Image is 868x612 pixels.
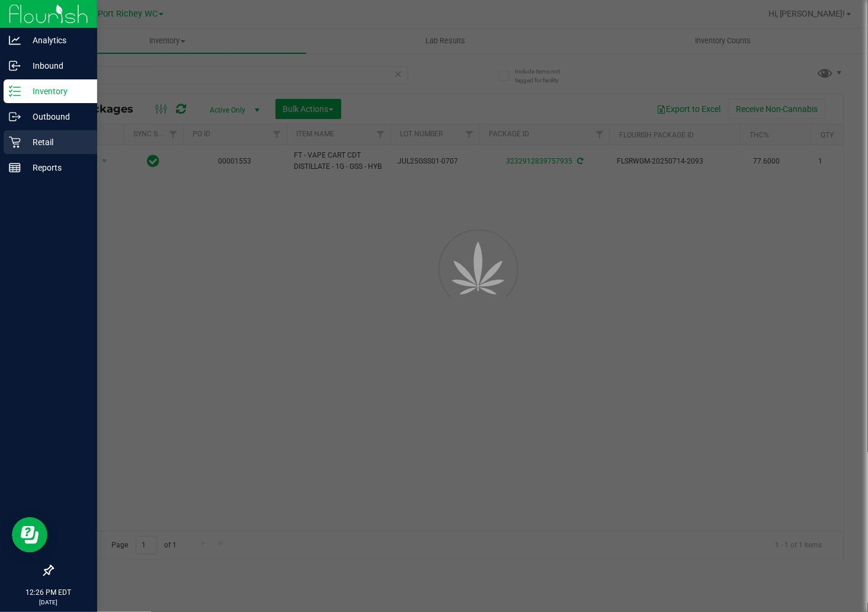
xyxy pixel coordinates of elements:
[21,33,92,47] p: Analytics
[9,136,21,148] inline-svg: Retail
[21,84,92,98] p: Inventory
[9,85,21,97] inline-svg: Inventory
[12,517,47,553] iframe: Resource center
[21,110,92,124] p: Outbound
[5,598,92,607] p: [DATE]
[21,135,92,149] p: Retail
[9,60,21,72] inline-svg: Inbound
[21,161,92,175] p: Reports
[9,34,21,46] inline-svg: Analytics
[21,59,92,73] p: Inbound
[5,587,92,598] p: 12:26 PM EDT
[9,111,21,123] inline-svg: Outbound
[9,162,21,174] inline-svg: Reports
